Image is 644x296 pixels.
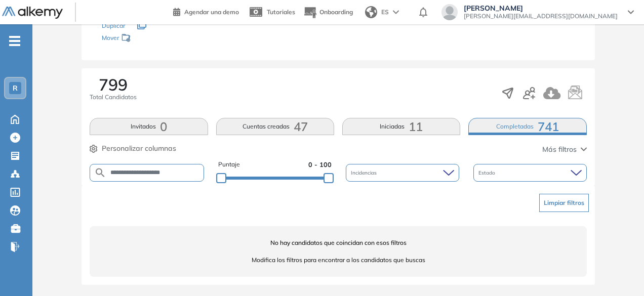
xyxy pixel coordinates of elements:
span: No hay candidatos que coincidan con esos filtros [90,238,586,247]
i: - [9,40,20,42]
span: Agendar una demo [184,8,239,16]
div: Estado [473,164,587,182]
span: ES [381,8,389,17]
span: Puntaje [218,160,240,170]
span: R [13,84,18,92]
span: Más filtros [542,144,577,155]
span: [PERSON_NAME] [464,4,618,12]
img: Logo [2,7,63,19]
button: Más filtros [542,144,587,155]
button: Cuentas creadas47 [216,118,334,135]
span: Tutoriales [267,8,295,16]
span: Duplicar [102,22,125,29]
span: 0 - 100 [308,160,332,170]
button: Iniciadas11 [342,118,460,135]
img: world [365,6,377,18]
span: Total Candidatos [90,93,137,102]
button: Completadas741 [468,118,586,135]
span: 799 [99,76,128,93]
button: Onboarding [303,2,353,23]
a: Agendar una demo [173,5,239,17]
img: SEARCH_ALT [94,166,106,179]
span: Onboarding [319,8,353,16]
div: Mover [102,29,203,48]
img: arrow [393,10,399,14]
button: Limpiar filtros [539,194,589,212]
button: Personalizar columnas [90,143,176,154]
span: Estado [478,169,497,177]
button: Invitados0 [90,118,208,135]
span: Incidencias [351,169,379,177]
span: Modifica los filtros para encontrar a los candidatos que buscas [90,256,586,265]
span: Personalizar columnas [102,143,176,154]
div: Incidencias [346,164,459,182]
span: [PERSON_NAME][EMAIL_ADDRESS][DOMAIN_NAME] [464,12,618,20]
